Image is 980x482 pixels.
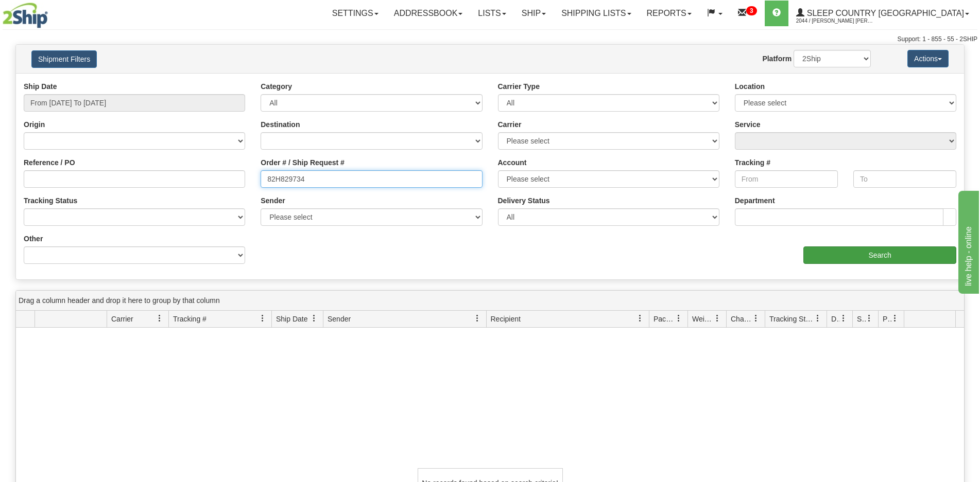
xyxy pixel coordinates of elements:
[498,81,540,92] label: Carrier Type
[8,6,95,19] div: live help - online
[16,291,964,311] div: grid grouping header
[735,81,765,92] label: Location
[276,314,307,324] span: Ship Date
[24,234,43,244] label: Other
[3,35,977,44] div: Support: 1 - 855 - 55 - 2SHIP
[24,157,75,168] label: Reference / PO
[261,157,345,168] label: Order # / Ship Request #
[857,314,866,324] span: Shipment Issues
[796,16,873,26] span: 2044 / [PERSON_NAME] [PERSON_NAME]
[956,188,979,293] iframe: chat widget
[498,119,522,130] label: Carrier
[803,246,956,264] input: Search
[788,1,977,26] a: Sleep Country [GEOGRAPHIC_DATA] 2044 / [PERSON_NAME] [PERSON_NAME]
[31,50,97,68] button: Shipment Filters
[3,3,48,28] img: logo2044.jpg
[735,119,761,130] label: Service
[809,310,827,327] a: Tracking Status filter column settings
[731,314,752,324] span: Charge
[173,314,207,324] span: Tracking #
[261,195,285,206] label: Sender
[804,9,964,17] span: Sleep Country [GEOGRAPHIC_DATA]
[498,195,550,206] label: Delivery Status
[491,314,521,324] span: Recipient
[514,1,554,26] a: Ship
[861,310,878,327] a: Shipment Issues filter column settings
[769,314,814,324] span: Tracking Status
[328,314,351,324] span: Sender
[735,195,775,206] label: Department
[261,119,300,130] label: Destination
[762,53,792,64] label: Platform
[835,310,852,327] a: Delivery Status filter column settings
[24,119,45,130] label: Origin
[305,310,323,327] a: Ship Date filter column settings
[111,314,133,324] span: Carrier
[24,195,77,206] label: Tracking Status
[730,1,765,26] a: 3
[324,1,386,26] a: Settings
[853,170,956,188] input: To
[747,310,765,327] a: Charge filter column settings
[498,157,527,168] label: Account
[886,310,904,327] a: Pickup Status filter column settings
[746,6,757,15] sup: 3
[735,157,770,168] label: Tracking #
[692,314,714,324] span: Weight
[151,310,168,327] a: Carrier filter column settings
[631,310,649,327] a: Recipient filter column settings
[469,310,486,327] a: Sender filter column settings
[654,314,675,324] span: Packages
[709,310,726,327] a: Weight filter column settings
[670,310,687,327] a: Packages filter column settings
[470,1,513,26] a: Lists
[883,314,891,324] span: Pickup Status
[386,1,471,26] a: Addressbook
[261,81,292,92] label: Category
[554,1,639,26] a: Shipping lists
[24,81,57,92] label: Ship Date
[254,310,271,327] a: Tracking # filter column settings
[831,314,840,324] span: Delivery Status
[735,170,838,188] input: From
[639,1,699,26] a: Reports
[907,50,949,67] button: Actions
